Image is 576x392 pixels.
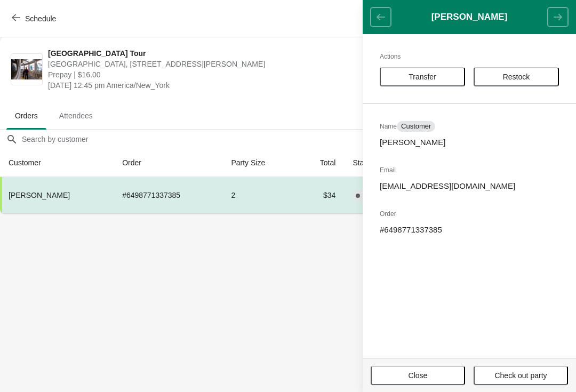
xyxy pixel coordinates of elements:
button: Schedule [5,9,65,28]
span: Check out party [494,371,547,380]
p: [PERSON_NAME] [380,137,559,148]
button: Transfer [380,67,465,86]
span: Transfer [409,73,436,81]
span: Attendees [51,106,101,125]
td: $34 [297,177,344,213]
span: Schedule [25,14,56,23]
span: [GEOGRAPHIC_DATA] Tour [48,48,379,59]
th: Order [114,149,222,177]
button: Close [371,366,465,385]
th: Status [344,149,409,177]
span: [GEOGRAPHIC_DATA], [STREET_ADDRESS][PERSON_NAME] [48,59,379,69]
span: Restock [503,73,530,81]
td: # 6498771337385 [114,177,222,213]
button: Check out party [474,366,568,385]
h2: Order [380,209,559,219]
input: Search by customer [21,130,576,149]
h1: [PERSON_NAME] [391,12,548,22]
th: Party Size [222,149,297,177]
span: Close [409,371,428,380]
h2: Email [380,165,559,175]
h2: Actions [380,51,559,62]
td: 2 [222,177,297,213]
th: Total [297,149,344,177]
span: Orders [6,106,46,125]
button: Restock [474,67,559,86]
h2: Name [380,121,559,132]
span: Prepay | $16.00 [48,69,379,80]
span: [DATE] 12:45 pm America/New_York [48,80,379,91]
span: Customer [401,122,431,131]
img: City Hall Tower Tour [11,59,42,80]
span: [PERSON_NAME] [9,191,70,199]
p: [EMAIL_ADDRESS][DOMAIN_NAME] [380,181,559,191]
p: # 6498771337385 [380,225,559,235]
